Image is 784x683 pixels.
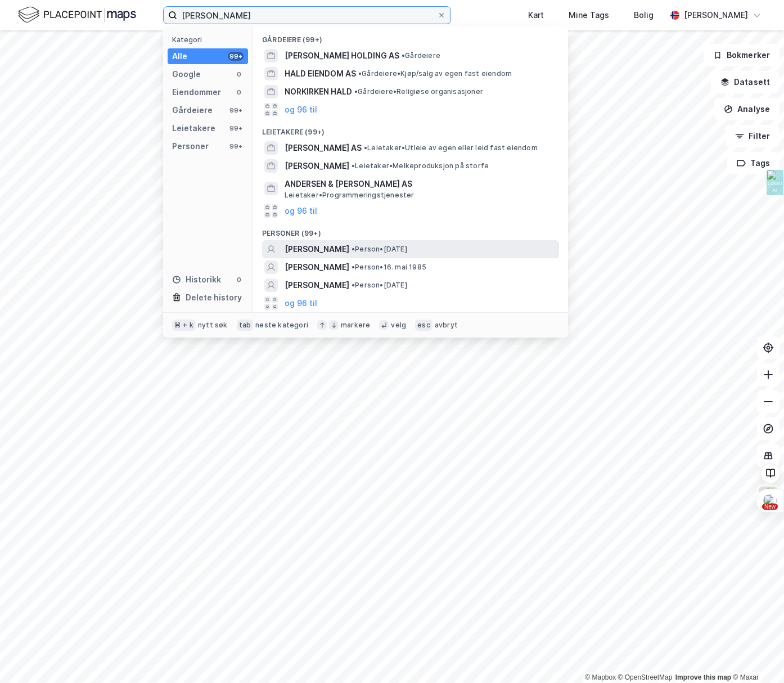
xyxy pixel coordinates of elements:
span: • [364,143,367,152]
div: 0 [235,275,244,284]
button: Datasett [711,71,780,93]
div: Eiendommer [172,86,221,99]
div: Gårdeiere [172,104,213,117]
div: ⌘ + k [172,320,196,331]
a: Improve this map [675,673,731,681]
iframe: Chat Widget [728,629,784,683]
span: • [354,87,358,96]
span: Gårdeiere [402,51,440,60]
span: • [352,245,355,253]
div: velg [391,321,406,330]
div: Google [172,68,201,81]
div: Leietakere (99+) [253,119,568,139]
a: Mapbox [585,673,616,681]
div: Gårdeiere (99+) [253,26,568,47]
span: Person • [DATE] [352,245,407,254]
div: Bolig [634,8,654,22]
button: Tags [727,152,780,174]
button: og 96 til [285,204,317,218]
span: NORKIRKEN HALD [285,85,352,98]
input: Søk på adresse, matrikkel, gårdeiere, leietakere eller personer [177,7,437,24]
span: Leietaker • Utleie av egen eller leid fast eiendom [364,143,538,152]
span: [PERSON_NAME] [285,159,349,173]
div: Delete history [186,291,242,304]
a: OpenStreetMap [618,673,673,681]
div: nytt søk [198,321,228,330]
div: 99+ [228,106,244,115]
span: Gårdeiere • Kjøp/salg av egen fast eiendom [358,69,512,78]
span: [PERSON_NAME] AS [285,141,362,155]
div: Personer [172,140,209,153]
span: [PERSON_NAME] [285,260,349,274]
div: 0 [235,70,244,79]
div: markere [341,321,370,330]
button: Filter [726,125,780,147]
span: [PERSON_NAME] HOLDING AS [285,49,399,62]
div: Kontrollprogram for chat [728,629,784,683]
span: Leietaker • Melkeproduksjon på storfe [352,161,489,170]
div: avbryt [435,321,458,330]
button: og 96 til [285,296,317,310]
span: • [352,161,355,170]
div: Personer (99+) [253,220,568,240]
button: Analyse [714,98,780,120]
div: Alle [172,50,187,63]
div: 99+ [228,124,244,133]
button: Bokmerker [704,44,780,66]
span: Gårdeiere • Religiøse organisasjoner [354,87,483,96]
div: 0 [235,88,244,97]
button: og 96 til [285,103,317,116]
div: 99+ [228,52,244,61]
div: Kart [528,8,544,22]
span: Leietaker • Programmeringstjenester [285,191,414,200]
span: • [352,281,355,289]
span: HALD EIENDOM AS [285,67,356,80]
span: • [402,51,405,60]
div: neste kategori [255,321,308,330]
div: Mine Tags [569,8,609,22]
span: Person • [DATE] [352,281,407,290]
span: ANDERSEN & [PERSON_NAME] AS [285,177,555,191]
div: esc [415,320,432,331]
span: Person • 16. mai 1985 [352,263,426,272]
img: logo.f888ab2527a4732fd821a326f86c7f29.svg [18,5,136,25]
span: [PERSON_NAME] [285,278,349,292]
div: Leietakere [172,122,215,135]
span: • [358,69,362,78]
div: tab [237,320,254,331]
span: [PERSON_NAME] [285,242,349,256]
div: Historikk [172,273,221,286]
div: Kategori [172,35,248,44]
div: 99+ [228,142,244,151]
span: • [352,263,355,271]
div: [PERSON_NAME] [684,8,748,22]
